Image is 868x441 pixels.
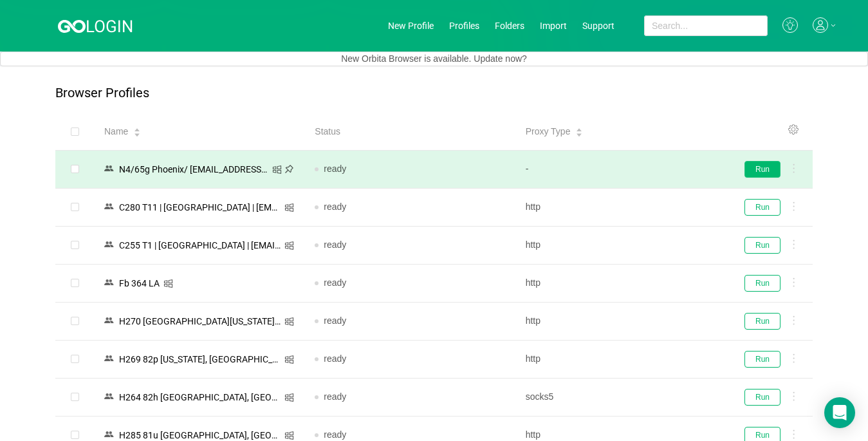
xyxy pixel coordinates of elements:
a: Folders [495,21,524,31]
span: ready [324,277,346,288]
button: Run [744,313,780,330]
p: Browser Profiles [55,86,149,100]
i: icon: windows [284,393,294,402]
i: icon: windows [284,431,294,440]
i: icon: windows [284,317,294,326]
a: New Profile [388,21,434,31]
span: ready [324,239,346,250]
button: Run [744,161,780,178]
i: icon: caret-down [576,131,583,135]
td: http [515,265,726,303]
td: http [515,303,726,341]
a: Import [540,21,567,31]
span: ready [324,429,346,440]
span: Name [104,125,128,138]
i: icon: pushpin [284,164,294,174]
button: Run [744,351,780,368]
div: Fb 364 LA [115,275,163,292]
input: Search... [644,15,768,36]
i: icon: windows [272,165,282,174]
span: Status [315,125,340,138]
span: ready [324,353,346,364]
i: icon: windows [163,279,173,288]
td: socks5 [515,379,726,417]
div: Н264 82h [GEOGRAPHIC_DATA], [GEOGRAPHIC_DATA]/ [EMAIL_ADDRESS][DOMAIN_NAME] [115,389,284,406]
i: icon: caret-up [134,127,141,131]
button: Run [744,389,780,406]
td: http [515,341,726,379]
td: - [515,151,726,189]
a: Profiles [449,21,479,31]
td: http [515,227,726,265]
div: Н269 82p [US_STATE], [GEOGRAPHIC_DATA]/ [EMAIL_ADDRESS][DOMAIN_NAME] [115,351,284,368]
div: Н270 [GEOGRAPHIC_DATA][US_STATE]/ [EMAIL_ADDRESS][DOMAIN_NAME] [115,313,284,330]
div: Sort [133,126,141,135]
div: Open Intercom Messenger [824,397,855,428]
div: C280 T11 | [GEOGRAPHIC_DATA] | [EMAIL_ADDRESS][DOMAIN_NAME] [115,199,284,216]
button: Run [744,237,780,254]
span: ready [324,391,346,402]
div: C255 T1 | [GEOGRAPHIC_DATA] | [EMAIL_ADDRESS][DOMAIN_NAME] [115,237,284,254]
a: Support [582,21,614,31]
span: ready [324,202,346,212]
i: icon: caret-up [576,127,583,131]
span: ready [324,164,346,174]
div: N4/65g Phoenix/ [EMAIL_ADDRESS][DOMAIN_NAME] [115,161,272,178]
i: icon: caret-down [134,131,141,135]
button: Run [744,199,780,216]
span: ready [324,315,346,326]
i: icon: windows [284,241,294,250]
div: Sort [575,126,583,135]
i: icon: windows [284,203,294,212]
button: Run [744,275,780,292]
i: icon: windows [284,355,294,364]
td: http [515,189,726,227]
span: Proxy Type [526,125,571,138]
